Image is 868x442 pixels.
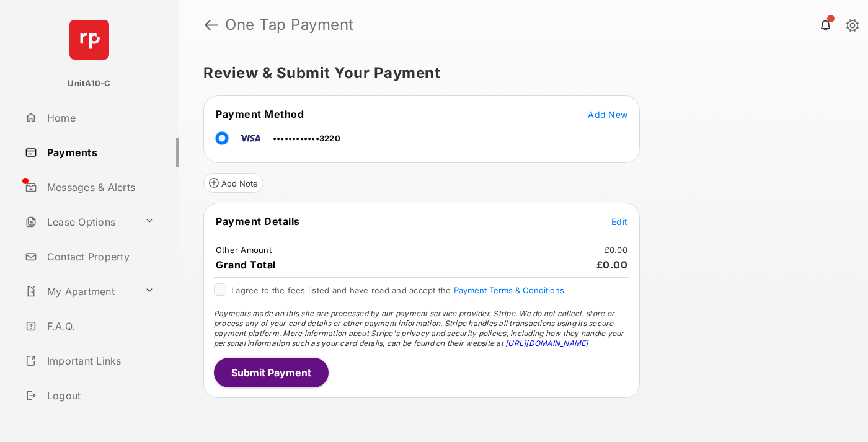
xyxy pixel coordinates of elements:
[20,346,159,376] a: Important Links
[216,259,276,271] span: Grand Total
[216,108,304,120] span: Payment Method
[20,138,179,167] a: Payments
[215,244,272,255] td: Other Amount
[20,172,179,202] a: Messages & Alerts
[588,109,627,120] span: Add New
[505,338,588,348] a: [URL][DOMAIN_NAME]
[225,17,354,32] strong: One Tap Payment
[596,259,628,271] span: £0.00
[216,215,300,228] span: Payment Details
[203,173,263,193] button: Add Note
[20,276,139,306] a: My Apartment
[588,108,627,120] button: Add New
[20,381,179,410] a: Logout
[20,242,179,272] a: Contact Property
[20,311,179,341] a: F.A.Q.
[203,66,833,81] h5: Review & Submit Your Payment
[611,215,627,228] button: Edit
[454,285,564,295] button: I agree to the fees listed and have read and accept the
[69,20,109,60] img: svg+xml;base64,PHN2ZyB4bWxucz0iaHR0cDovL3d3dy53My5vcmcvMjAwMC9zdmciIHdpZHRoPSI2NCIgaGVpZ2h0PSI2NC...
[611,216,627,227] span: Edit
[20,207,139,237] a: Lease Options
[214,309,624,348] span: Payments made on this site are processed by our payment service provider, Stripe. We do not colle...
[20,103,179,133] a: Home
[604,244,628,255] td: £0.00
[273,133,340,143] span: ••••••••••••3220
[231,285,564,295] span: I agree to the fees listed and have read and accept the
[214,358,329,387] button: Submit Payment
[68,77,110,90] p: UnitA10-C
